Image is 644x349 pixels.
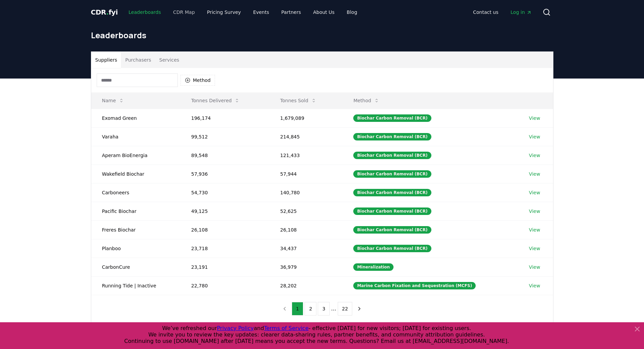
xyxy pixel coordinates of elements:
nav: Main [123,6,362,18]
td: 22,780 [181,276,269,295]
a: CDR.fyi [91,7,118,17]
a: View [529,171,540,177]
div: Biochar Carbon Removal (BCR) [353,170,431,178]
span: Log in [510,9,531,16]
a: About Us [308,6,340,18]
a: View [529,189,540,196]
a: View [529,152,540,159]
td: 54,730 [181,183,269,202]
td: 34,437 [269,239,343,258]
div: Biochar Carbon Removal (BCR) [353,189,431,196]
a: View [529,115,540,122]
td: Freres Biochar [91,220,181,239]
h1: Leaderboards [91,30,553,41]
button: 3 [318,302,330,315]
td: CarbonCure [91,258,181,276]
div: Biochar Carbon Removal (BCR) [353,152,431,159]
td: 26,108 [269,220,343,239]
td: Varaha [91,127,181,146]
td: 89,548 [181,146,269,165]
button: Name [97,94,129,107]
td: 196,174 [181,109,269,127]
div: Biochar Carbon Removal (BCR) [353,208,431,215]
td: Running Tide | Inactive [91,276,181,295]
td: Carboneers [91,183,181,202]
td: 214,845 [269,127,343,146]
a: Leaderboards [123,6,166,18]
a: View [529,264,540,270]
span: . [106,8,109,16]
td: 26,108 [181,220,269,239]
button: 22 [338,302,353,315]
a: Pricing Survey [201,6,246,18]
div: Biochar Carbon Removal (BCR) [353,245,431,252]
div: Marine Carbon Fixation and Sequestration (MCFS) [353,282,476,289]
nav: Main [468,6,537,18]
td: Aperam BioEnergia [91,146,181,165]
a: View [529,208,540,215]
div: Biochar Carbon Removal (BCR) [353,114,431,122]
td: 1,679,089 [269,109,343,127]
button: 1 [292,302,304,315]
a: Partners [276,6,306,18]
td: 140,780 [269,183,343,202]
a: Log in [505,6,537,18]
td: 57,944 [269,165,343,183]
button: Suppliers [91,52,121,68]
td: Planboo [91,239,181,258]
div: Biochar Carbon Removal (BCR) [353,226,431,234]
button: Purchasers [121,52,155,68]
button: Tonnes Delivered [186,94,245,107]
td: Pacific Biochar [91,202,181,220]
a: Events [248,6,275,18]
td: 99,512 [181,127,269,146]
a: View [529,245,540,252]
td: 121,433 [269,146,343,165]
td: 57,936 [181,165,269,183]
td: Exomad Green [91,109,181,127]
a: View [529,133,540,140]
a: View [529,282,540,289]
td: 23,191 [181,258,269,276]
td: 49,125 [181,202,269,220]
button: Services [155,52,183,68]
td: 28,202 [269,276,343,295]
td: 52,625 [269,202,343,220]
button: 2 [305,302,316,315]
td: 23,718 [181,239,269,258]
a: Blog [341,6,363,18]
a: CDR Map [168,6,200,18]
a: View [529,226,540,233]
div: Biochar Carbon Removal (BCR) [353,133,431,140]
td: Wakefield Biochar [91,165,181,183]
span: CDR fyi [91,8,118,16]
li: ... [331,305,336,313]
button: Method [348,94,385,107]
a: Contact us [468,6,504,18]
button: next page [354,302,365,315]
div: Mineralization [353,263,393,271]
button: Tonnes Sold [275,94,322,107]
button: Method [181,75,215,86]
td: 36,979 [269,258,343,276]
